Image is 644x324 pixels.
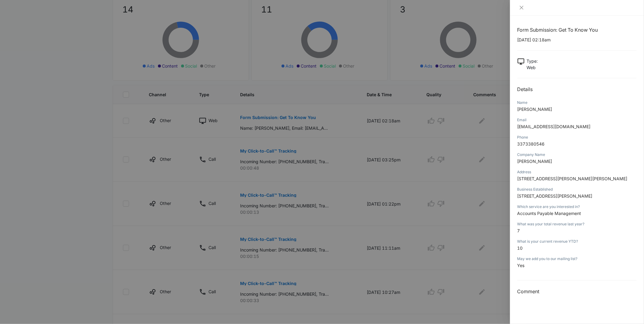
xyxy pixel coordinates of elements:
span: 7 [517,228,520,233]
div: Address [517,169,637,175]
span: 3373380546 [517,141,545,146]
button: Close [517,5,526,10]
div: Email [517,117,637,123]
span: [STREET_ADDRESS][PERSON_NAME] [517,193,593,199]
span: [PERSON_NAME] [517,107,552,112]
div: May we add you to our mailing list? [517,256,637,262]
img: logo_orange.svg [10,10,15,15]
span: Yes [517,263,525,268]
div: What is your current revenue YTD? [517,239,637,244]
div: Keywords by Traffic [67,36,103,40]
div: Name [517,100,637,105]
div: Business Established [517,187,637,192]
span: [EMAIL_ADDRESS][DOMAIN_NAME] [517,124,591,129]
div: Phone [517,135,637,140]
h2: Details [517,86,637,93]
div: What was your total revenue last year? [517,221,637,227]
div: Company Name [517,152,637,157]
p: Web [527,64,538,71]
span: [STREET_ADDRESS][PERSON_NAME][PERSON_NAME] [517,176,628,181]
div: Domain Overview [23,36,54,40]
h3: Comment [517,288,637,295]
p: [DATE] 02:18am [517,37,637,43]
span: 10 [517,245,523,251]
div: Domain: [DOMAIN_NAME] [16,16,67,21]
div: Which service are you interested in? [517,204,637,210]
h1: Form Submission: Get To Know You [517,26,637,33]
img: tab_keywords_by_traffic_grey.svg [61,35,65,40]
img: website_grey.svg [10,16,15,21]
p: Type : [527,58,538,64]
span: [PERSON_NAME] [517,159,552,164]
div: v 4.0.25 [17,10,30,15]
span: Accounts Payable Management [517,211,581,216]
span: close [519,5,524,10]
img: tab_domain_overview_orange.svg [16,35,21,40]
